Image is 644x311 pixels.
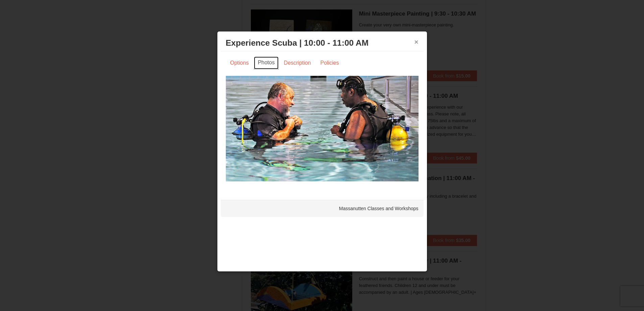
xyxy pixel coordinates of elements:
[226,38,419,48] h3: Experience Scuba | 10:00 - 11:00 AM
[226,76,419,181] img: 6619869-1292-ae2293ab.jpg
[316,57,343,69] a: Policies
[221,200,424,217] div: Massanutten Classes and Workshops
[254,57,279,69] a: Photos
[414,39,419,45] button: ×
[226,57,253,69] a: Options
[279,57,315,69] a: Description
